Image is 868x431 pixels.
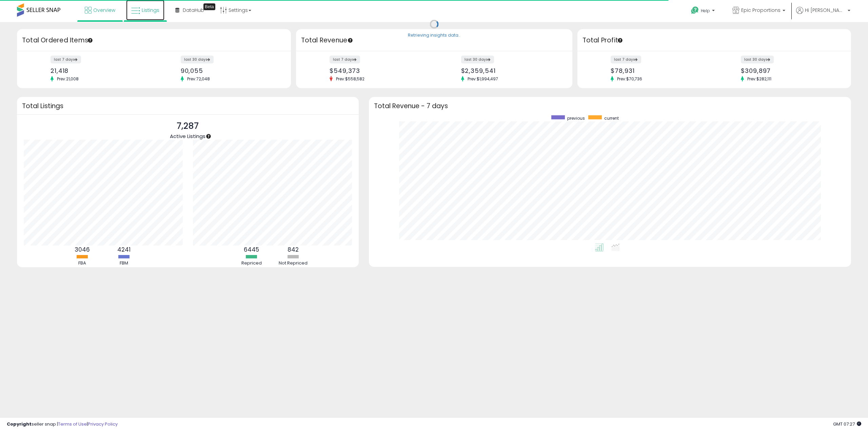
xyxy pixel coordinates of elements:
[686,1,722,22] a: Help
[93,7,115,14] span: Overview
[691,6,699,15] i: Get Help
[181,56,214,63] label: last 30 days
[181,67,279,74] div: 90,055
[461,67,560,74] div: $2,359,541
[203,3,215,10] div: Tooltip anchor
[611,67,709,74] div: $78,931
[54,76,82,82] span: Prev: 21,008
[701,8,710,14] span: Help
[87,37,93,43] div: Tooltip anchor
[301,36,567,45] h3: Total Revenue
[741,56,774,63] label: last 30 days
[184,76,213,82] span: Prev: 72,048
[567,115,585,121] span: previous
[51,67,149,74] div: 21,418
[273,260,314,267] div: Not Repriced
[244,246,259,254] b: 6445
[611,56,641,63] label: last 7 days
[170,133,205,140] span: Active Listings
[231,260,272,267] div: Repriced
[75,246,90,254] b: 3046
[117,246,131,254] b: 4241
[288,246,299,254] b: 842
[62,260,103,267] div: FBA
[347,37,353,43] div: Tooltip anchor
[142,7,159,14] span: Listings
[461,56,494,63] label: last 30 days
[805,7,846,14] span: Hi [PERSON_NAME]
[604,115,619,121] span: current
[614,76,646,82] span: Prev: $70,736
[408,33,460,39] div: Retrieving insights data..
[330,67,429,74] div: $549,373
[464,76,501,82] span: Prev: $1,994,497
[374,103,846,109] h3: Total Revenue - 7 days
[744,76,775,82] span: Prev: $282,111
[104,260,144,267] div: FBM
[333,76,368,82] span: Prev: $558,582
[617,37,623,43] div: Tooltip anchor
[205,133,212,139] div: Tooltip anchor
[741,7,781,14] span: Epic Proportions
[170,120,205,133] p: 7,287
[22,103,354,109] h3: Total Listings
[796,7,850,22] a: Hi [PERSON_NAME]
[741,67,839,74] div: $309,897
[22,36,286,45] h3: Total Ordered Items
[583,36,846,45] h3: Total Profit
[51,56,81,63] label: last 7 days
[183,7,204,14] span: DataHub
[330,56,360,63] label: last 7 days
